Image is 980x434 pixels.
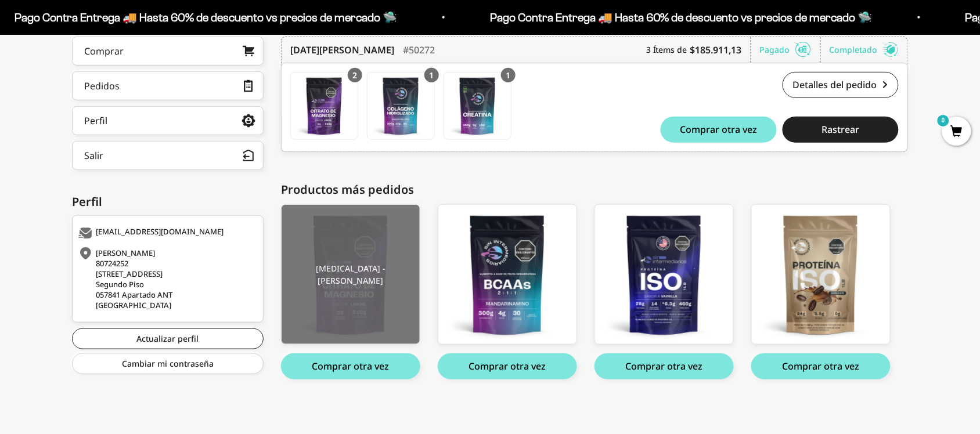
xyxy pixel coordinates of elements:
button: Salir [72,141,264,170]
div: #50272 [403,37,435,63]
a: Comprar [72,37,264,66]
div: [PERSON_NAME] 80724252 [STREET_ADDRESS] Segundo Piso 057841 Apartado ANT [GEOGRAPHIC_DATA] [78,248,254,310]
p: Pago Contra Entrega 🚚 Hasta 60% de descuento vs precios de mercado 🛸 [489,8,872,27]
div: 3 Ítems de [646,37,751,63]
button: Comprar otra vez [751,353,891,379]
a: 0 [942,126,971,139]
img: Translation missing: es.Colágeno Hidrolizado [368,73,434,139]
div: Perfil [84,116,107,125]
div: Productos más pedidos [281,181,908,198]
b: $185.911,13 [690,43,742,57]
time: [DATE][PERSON_NAME] [290,43,394,57]
a: BCAAs sabor Limón - Mandarina (2:1:1) [438,204,577,345]
button: Rastrear [783,117,899,143]
a: Actualizar perfil [72,328,264,349]
div: 1 [424,68,439,82]
div: 2 [348,68,362,82]
div: Perfil [72,193,264,211]
img: Translation missing: es.Creatina Monohidrato [444,73,511,139]
a: Detalles del pedido [783,72,899,98]
a: Creatina Monohidrato [444,72,511,140]
img: bcaas_01_large.png [438,205,577,344]
span: Rastrear [822,125,860,134]
a: Cambiar mi contraseña [72,353,264,374]
span: Comprar otra vez [680,125,758,134]
button: Comprar otra vez [281,353,420,379]
a: Colágeno Hidrolizado [367,72,435,140]
div: Completado [830,37,899,63]
a: Citrato de Magnesio - Sabor Limón [290,72,358,140]
div: Comprar [84,46,124,56]
button: Comprar otra vez [438,353,577,379]
a: Perfil [72,106,264,135]
div: [EMAIL_ADDRESS][DOMAIN_NAME] [78,227,254,239]
div: Pedidos [84,81,120,91]
button: Comprar otra vez [661,117,777,143]
img: iso_cafe_1lb_5fb04c8b-5f52-4964-8dec-06ced2689431_large.png [752,205,890,344]
a: [MEDICAL_DATA] - [PERSON_NAME] [281,204,420,345]
p: Pago Contra Entrega 🚚 Hasta 60% de descuento vs precios de mercado 🛸 [14,8,397,27]
a: Proteína Aislada ISO - Café - Café / 1 libra (460g) [751,204,891,345]
img: iso_vainilla_1LB_e5c1c634-e2e1-44a5-bc7c-8508aaa5bae9_large.png [595,205,733,344]
img: Translation missing: es.Citrato de Magnesio - Sabor Limón [291,73,358,139]
img: citrato_front_large.png [282,205,420,344]
a: Proteína Aislada ISO - Vainilla - Vanilla / 1 libra [595,204,734,345]
button: Comprar otra vez [595,353,734,379]
a: Pedidos [72,71,264,100]
mark: 0 [936,114,950,128]
div: Salir [84,151,103,160]
div: 1 [501,68,516,82]
div: Pagado [760,37,821,63]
